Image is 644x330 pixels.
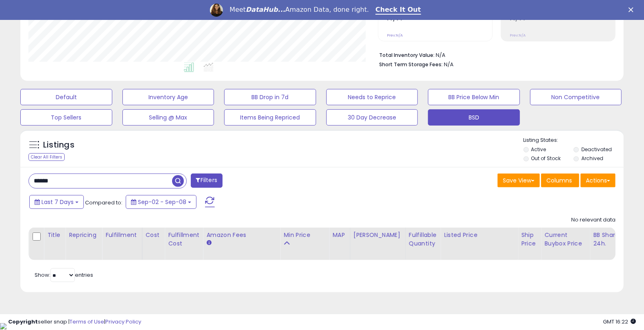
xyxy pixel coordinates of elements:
label: Out of Stock [531,155,561,162]
p: Listing States: [524,137,624,144]
label: Deactivated [581,146,612,153]
a: Terms of Use [70,318,104,326]
div: Title [47,231,62,239]
div: Listed Price [444,231,514,239]
button: Actions [581,174,616,187]
small: Amazon Fees. [206,239,211,247]
li: N/A [379,50,609,59]
div: Fulfillment [105,231,138,239]
button: Selling @ Max [122,109,214,126]
div: Fulfillment Cost [168,231,199,248]
button: Last 7 Days [29,195,84,209]
div: Clear All Filters [28,153,65,161]
span: Columns [546,176,572,185]
button: Default [20,89,112,105]
div: Current Buybox Price [544,231,586,248]
div: Amazon Fees [206,231,277,239]
button: BB Price Below Min [428,89,520,105]
span: 2025-09-16 16:22 GMT [603,318,636,326]
b: Short Term Storage Fees: [379,61,443,68]
div: Cost [146,231,162,239]
div: Meet Amazon Data, done right. [229,6,369,14]
span: Sep-02 - Sep-08 [138,198,186,206]
button: Top Sellers [20,109,112,126]
button: Inventory Age [122,89,214,105]
div: Repricing [69,231,98,239]
i: DataHub... [246,6,285,13]
button: Filters [191,174,223,188]
button: BB Drop in 7d [224,89,316,105]
button: Non Competitive [530,89,622,105]
button: 30 Day Decrease [326,109,418,126]
button: Columns [541,174,579,187]
a: Privacy Policy [105,318,141,326]
button: Save View [498,174,540,187]
div: Close [629,7,637,12]
div: Ship Price [521,231,537,248]
h5: Listings [43,139,74,151]
div: [PERSON_NAME] [354,231,402,239]
span: Show: entries [35,271,93,279]
span: Last 7 Days [41,198,74,206]
div: BB Share 24h. [593,231,623,248]
label: Active [531,146,546,153]
button: Sep-02 - Sep-08 [126,195,196,209]
small: Prev: N/A [387,33,403,38]
small: Prev: N/A [510,33,526,38]
div: seller snap | | [8,318,141,326]
div: MAP [332,231,346,239]
button: BSD [428,109,520,126]
img: Profile image for Georgie [210,4,223,17]
b: Total Inventory Value: [379,52,434,59]
div: No relevant data [571,216,616,224]
button: Needs to Reprice [326,89,418,105]
span: Compared to: [85,199,122,206]
a: Check It Out [375,6,421,15]
span: N/A [444,61,454,68]
div: Fulfillable Quantity [409,231,437,248]
button: Items Being Repriced [224,109,316,126]
div: Min Price [284,231,325,239]
strong: Copyright [8,318,38,326]
label: Archived [581,155,603,162]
